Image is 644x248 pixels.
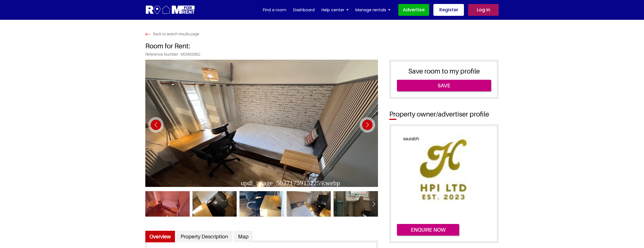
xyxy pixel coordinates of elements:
[397,132,491,213] img: Profile
[145,36,499,52] h1: Room for Rent:
[176,231,232,243] a: Property Description
[397,224,459,236] button: Enquire now
[293,6,315,14] a: Dashboard
[369,198,378,212] div: Next slide
[399,134,423,144] span: saurabh
[145,179,340,187] div: updl_image_50371759152259.webp
[145,60,378,187] img: Photo 1 of located at Boston Ave, Coley Park, Reading RG1 6JU, UK
[234,231,253,243] a: Map
[321,6,349,14] a: Help center
[360,117,375,133] div: Next slide
[355,6,390,14] a: Manage rentals
[263,6,286,14] a: Find a room
[148,117,164,133] div: Previous slide
[433,4,464,16] a: Register
[145,32,199,36] a: Back to search results page
[398,4,429,16] a: Advertise
[397,67,491,76] h3: Save room to my profile
[386,110,499,118] h2: Property owner/advertiser profile
[145,52,499,60] span: Reference Number : MOR55662
[145,231,175,243] a: Overview
[468,4,499,16] a: Log in
[145,33,150,36] img: Search
[397,80,491,92] a: Save
[145,5,195,15] img: Logo for Room for Rent, featuring a welcoming design with a house icon and modern typography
